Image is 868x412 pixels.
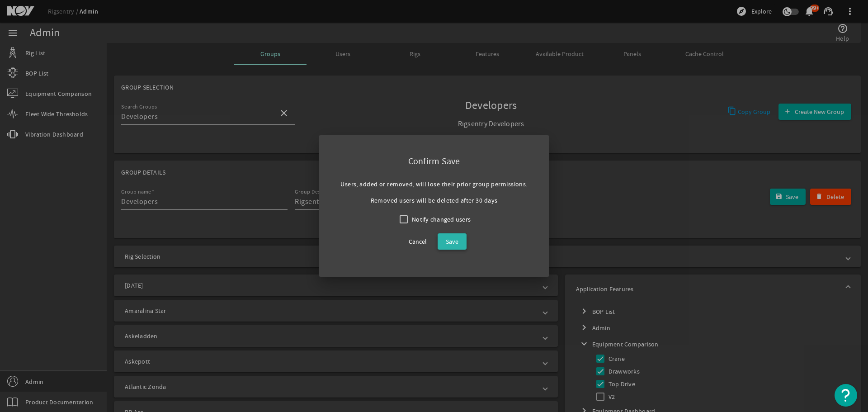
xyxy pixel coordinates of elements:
span: Cancel [409,236,427,247]
button: Save [438,233,467,250]
div: Users, added or removed, will lose their prior group permissions. [340,179,527,189]
div: Removed users will be deleted after 30 days [340,195,527,212]
div: Confirm Save [397,146,471,173]
button: Open Resource Center [835,384,857,407]
span: Save [446,236,458,247]
label: Notify changed users [410,215,471,224]
button: Cancel [401,233,434,250]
